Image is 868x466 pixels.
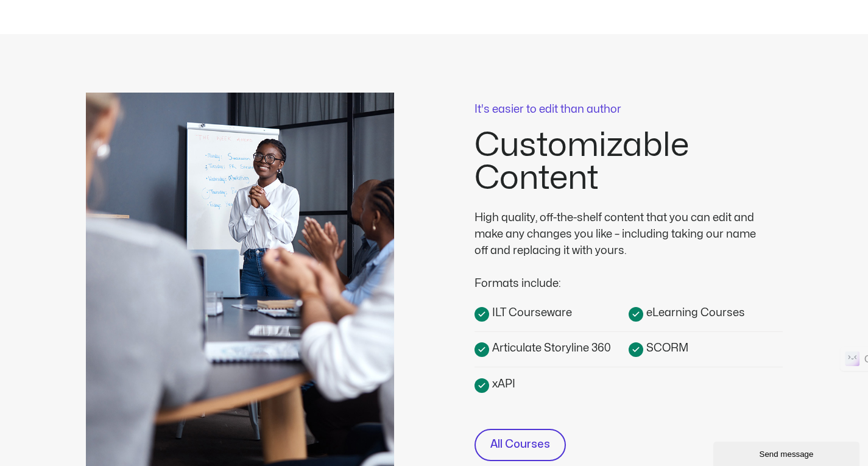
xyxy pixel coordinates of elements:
span: All Courses [490,436,550,454]
span: eLearning Courses [643,305,745,321]
span: Articulate Storyline 360 [489,340,611,356]
a: ILT Courseware [475,304,629,322]
a: Articulate Storyline 360 [475,339,629,357]
div: Formats include: [475,259,767,292]
span: ILT Courseware [489,305,572,321]
h2: Customizable Content [475,129,783,195]
iframe: chat widget [713,439,862,466]
div: High quality, off-the-shelf content that you can edit and make any changes you like – including t... [475,210,767,259]
p: It's easier to edit than author [475,104,783,115]
span: xAPI [489,376,515,392]
span: SCORM [643,340,688,356]
a: All Courses [475,429,566,461]
a: SCORM [629,339,783,357]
